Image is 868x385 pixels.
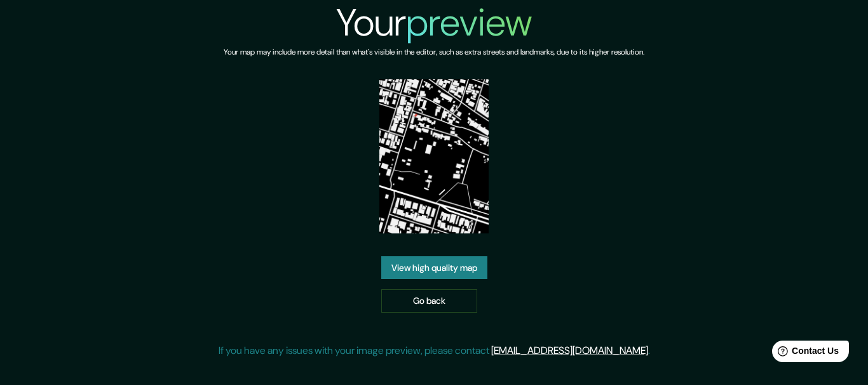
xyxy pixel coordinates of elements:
a: [EMAIL_ADDRESS][DOMAIN_NAME] [491,344,648,357]
h6: Your map may include more detail than what's visible in the editor, such as extra streets and lan... [224,46,644,59]
iframe: Help widget launcher [755,336,854,371]
img: created-map-preview [379,79,489,233]
a: Go back [381,289,477,313]
a: View high quality map [381,256,487,280]
p: If you have any issues with your image preview, please contact . [219,343,650,358]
